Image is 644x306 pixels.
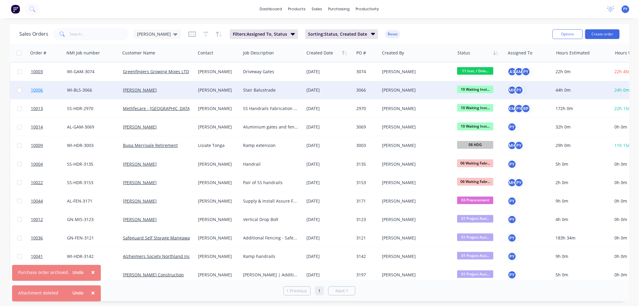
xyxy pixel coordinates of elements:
[614,87,630,93] span: 24h 0m
[122,50,155,56] div: Customer Name
[553,29,583,39] button: Options
[243,272,299,278] div: [PERSON_NAME] | Additional pool panels
[243,50,274,56] div: Job Description
[614,198,627,204] span: 0h 0m
[66,50,100,56] div: NMI Job number
[31,63,67,81] a: 10003
[306,50,333,56] div: Created Date
[457,270,493,278] span: 01 Project Assi...
[123,253,190,259] a: Alzheimers Society Northland Inc
[556,198,607,204] div: 9h 0m
[198,124,236,130] div: [PERSON_NAME]
[31,247,67,265] a: 10041
[243,69,299,75] div: Driveway Gates
[67,198,116,204] div: AL-FEN-3171
[31,180,43,186] span: 10022
[123,87,157,93] a: [PERSON_NAME]
[521,104,530,113] div: RP
[382,253,449,259] div: [PERSON_NAME]
[457,178,493,185] span: 06 Waiting Fabr...
[623,6,628,12] span: PY
[306,180,351,186] div: [DATE]
[67,161,116,167] div: SS-HDR-3135
[508,141,517,150] div: MH
[31,235,43,241] span: 10036
[508,122,517,132] button: PY
[67,124,116,130] div: AL-GAM-3069
[356,272,376,278] div: 3197
[325,5,353,14] div: purchasing
[356,235,376,241] div: 3121
[514,67,524,76] div: AM
[614,216,627,222] span: 0h 0m
[556,216,607,223] div: 4h 0m
[31,155,67,173] a: 10004
[243,180,299,186] div: Pair of SS handrails
[556,69,607,75] div: 22h 0m
[356,124,376,130] div: 3069
[615,50,644,56] div: Hours Worked
[614,142,632,148] span: 11h 15m
[137,31,171,37] span: [PERSON_NAME]
[30,50,46,56] div: Order #
[556,235,607,241] div: 183h 34m
[556,50,590,56] div: Hours Estimated
[614,161,627,167] span: 0h 0m
[284,288,310,294] a: Previous page
[306,216,351,223] div: [DATE]
[508,50,532,56] div: Assigned To
[31,99,67,118] a: 10013
[69,288,87,298] button: Undo
[508,104,517,113] div: KM
[31,216,43,223] span: 10012
[508,86,517,95] div: MH
[198,198,236,204] div: [PERSON_NAME]
[306,106,351,112] div: [DATE]
[91,268,95,276] span: ×
[614,124,627,130] span: 0h 0m
[31,253,43,259] span: 10041
[508,178,517,187] div: MH
[356,87,376,93] div: 3066
[123,142,178,148] a: Bupa Merrivale Retirement
[382,69,449,75] div: [PERSON_NAME]
[31,174,67,192] a: 10022
[85,265,101,279] button: Close
[67,142,116,148] div: WI-HDR-3003
[19,31,48,37] h1: Sales Orders
[198,272,236,278] div: [PERSON_NAME]
[243,161,299,167] div: Handrail
[18,290,58,296] div: Attachment deleted
[382,87,449,93] div: [PERSON_NAME]
[123,106,191,111] a: Metlifecare - [GEOGRAPHIC_DATA]
[556,253,607,259] div: 9h 0m
[257,5,285,14] a: dashboard
[508,270,517,279] button: PY
[556,124,607,130] div: 32h 0m
[508,178,524,187] button: MHPY
[306,124,351,130] div: [DATE]
[306,69,351,75] div: [DATE]
[198,161,236,167] div: [PERSON_NAME]
[31,229,67,247] a: 10036
[123,272,184,278] a: [PERSON_NAME] Construction
[31,124,43,130] span: 10014
[198,180,236,186] div: [PERSON_NAME]
[508,215,517,224] button: PY
[67,87,116,93] div: WI-BLS-3066
[508,233,517,243] div: PY
[198,69,236,75] div: [PERSON_NAME]
[309,5,325,14] div: sales
[382,161,449,167] div: [PERSON_NAME]
[328,288,355,294] a: Next page
[198,216,236,223] div: [PERSON_NAME]
[198,235,236,241] div: [PERSON_NAME]
[508,252,517,261] button: PY
[614,106,632,111] span: 22h 15m
[31,142,43,148] span: 10009
[306,253,351,259] div: [DATE]
[281,286,358,295] ul: Pagination
[305,29,378,39] button: Sorting:Status, Created Date
[315,286,324,295] a: Page 1 is your current page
